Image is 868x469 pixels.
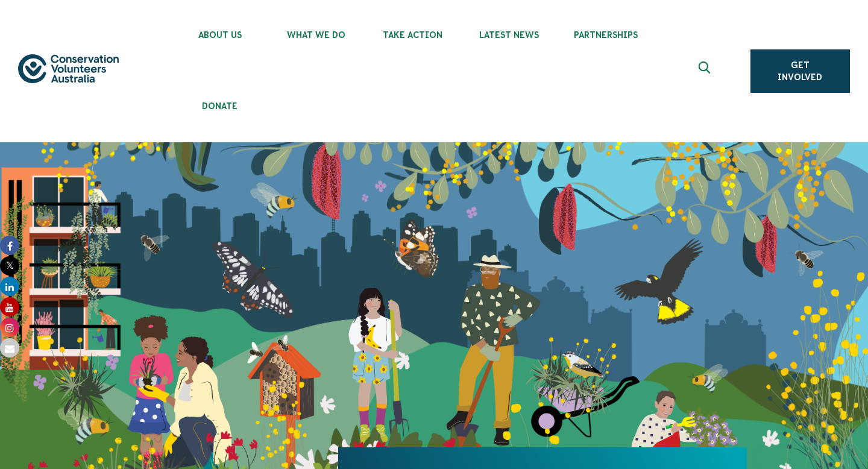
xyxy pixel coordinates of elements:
span: What We Do [268,30,365,40]
span: Partnerships [558,30,654,40]
span: Take Action [365,30,461,40]
span: Expand search box [698,61,713,81]
span: About Us [172,30,268,40]
img: logo.svg [18,54,119,84]
span: Latest News [461,30,558,40]
a: Get Involved [750,49,850,93]
span: Donate [172,101,268,111]
button: Expand search box Close search box [691,57,720,86]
